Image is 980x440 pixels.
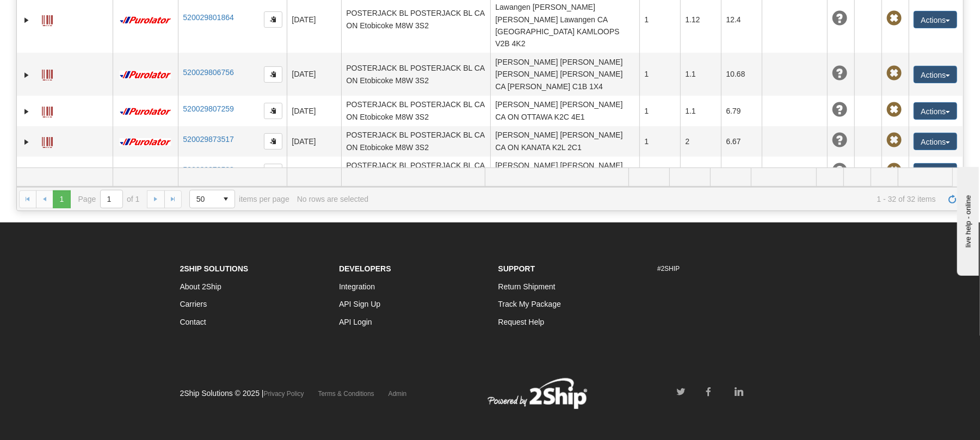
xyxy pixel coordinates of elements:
td: [DATE] [287,126,341,157]
span: Unknown [832,11,847,26]
td: POSTERJACK BL POSTERJACK BL CA ON Etobicoke M8W 3S2 [341,53,490,95]
button: Actions [914,11,957,28]
a: 520029807259 [183,104,233,113]
a: 520029873517 [183,135,233,144]
a: Label [42,65,53,82]
button: Copy to clipboard [264,11,282,28]
div: No rows are selected [297,195,369,203]
td: 2 [680,126,721,157]
a: Integration [339,282,375,291]
td: [DATE] [287,96,341,126]
span: 2Ship Solutions © 2025 | [180,389,304,398]
button: Actions [914,102,957,120]
strong: 2Ship Solutions [180,264,249,273]
a: API Login [339,318,372,326]
span: items per page [189,190,289,208]
a: Expand [21,137,32,147]
button: Copy to clipboard [264,103,282,119]
a: Expand [21,167,32,178]
a: Label [42,132,53,150]
td: 1 [639,96,680,126]
span: 50 [196,194,211,204]
iframe: chat widget [955,164,979,275]
td: 1 [639,53,680,95]
span: Page 1 [53,190,70,208]
td: [DATE] [287,157,341,187]
a: Expand [21,15,32,26]
button: Copy to clipboard [264,66,282,83]
button: Actions [914,133,957,150]
td: 1 [639,126,680,157]
a: Refresh [944,190,961,208]
span: Page of 1 [78,190,140,208]
span: 1 - 32 of 32 items [376,195,936,203]
a: 520029801864 [183,13,233,22]
a: Admin [389,390,407,398]
td: 10.68 [721,53,762,95]
a: Expand [21,106,32,117]
a: API Sign Up [339,300,380,308]
a: Label [42,163,53,180]
a: 520029873533 [183,165,233,174]
img: 11 - Purolator [118,16,173,24]
td: 6.79 [721,96,762,126]
td: 1 [639,157,680,187]
span: select [217,190,235,208]
td: POSTERJACK BL POSTERJACK BL CA ON Etobicoke M8W 3S2 [341,126,490,157]
td: 1.1 [680,53,721,95]
a: Expand [21,70,32,80]
td: [PERSON_NAME] [PERSON_NAME] CA ON OTTAWA K2C 4E1 [490,96,639,126]
td: 1.1 [680,96,721,126]
a: Carriers [180,300,207,308]
a: Track My Package [498,300,561,308]
a: Label [42,102,53,119]
a: 520029806756 [183,68,233,77]
span: Unknown [832,163,847,178]
td: POSTERJACK BL POSTERJACK BL CA ON Etobicoke M8W 3S2 [341,157,490,187]
a: Contact [180,318,206,326]
a: Privacy Policy [264,390,304,398]
button: Actions [914,66,957,83]
span: Pickup Not Assigned [886,163,902,178]
a: About 2Ship [180,282,221,291]
input: Page 1 [101,190,122,208]
td: POSTERJACK BL POSTERJACK BL CA ON Etobicoke M8W 3S2 [341,96,490,126]
span: Pickup Not Assigned [886,11,902,26]
button: Copy to clipboard [264,164,282,180]
td: [DATE] [287,53,341,95]
span: Pickup Not Assigned [886,133,902,148]
span: Page sizes drop down [189,190,235,208]
img: 11 - Purolator [118,71,173,79]
button: Copy to clipboard [264,133,282,150]
a: Label [42,10,53,28]
td: [PERSON_NAME] [PERSON_NAME] CA ON KANATA K2L 2C1 [490,126,639,157]
td: 6.67 [721,126,762,157]
span: Unknown [832,102,847,117]
strong: Developers [339,264,391,273]
span: Pickup Not Assigned [886,102,902,117]
span: Unknown [832,66,847,81]
h6: #2SHIP [657,265,800,272]
td: 8.43 [721,157,762,187]
span: Unknown [832,133,847,148]
a: Terms & Conditions [318,390,374,398]
td: [PERSON_NAME] [PERSON_NAME] [PERSON_NAME] [PERSON_NAME] CA [PERSON_NAME] C1B 1X4 [490,53,639,95]
button: Actions [914,163,957,181]
img: 11 - Purolator [118,108,173,116]
a: Return Shipment [498,282,556,291]
td: [PERSON_NAME] [PERSON_NAME] CA ON [PERSON_NAME] L4J 4Y2 [490,157,639,187]
strong: Support [498,264,535,273]
a: Request Help [498,318,545,326]
span: Pickup Not Assigned [886,66,902,81]
div: live help - online [8,9,101,17]
img: 11 - Purolator [118,138,173,146]
td: 9 [680,157,721,187]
